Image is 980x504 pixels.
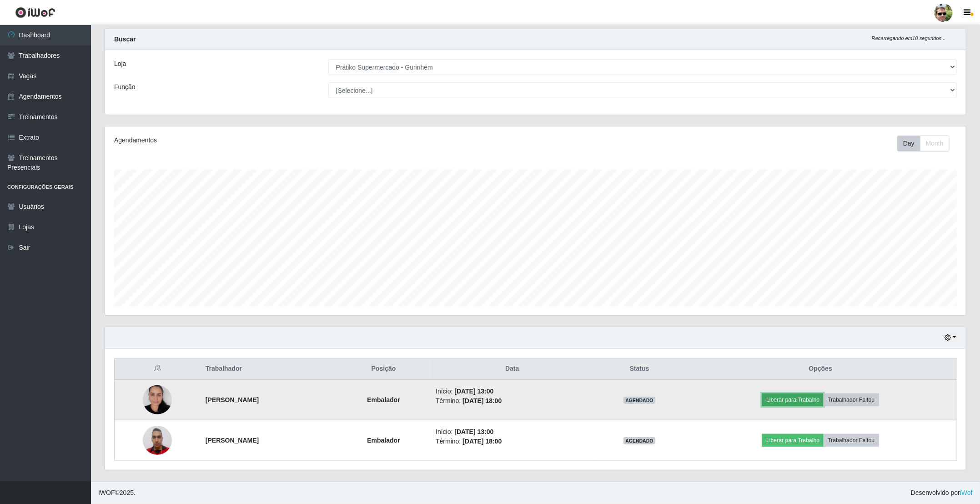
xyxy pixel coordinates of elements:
time: [DATE] 18:00 [462,397,502,404]
li: Término: [436,437,588,446]
button: Liberar para Trabalho [762,434,824,447]
th: Trabalhador [200,358,337,380]
img: CoreUI Logo [15,7,55,18]
i: Recarregando em 10 segundos... [872,35,946,41]
div: Toolbar with button groups [897,136,957,151]
button: Trabalhador Faltou [824,393,879,406]
strong: [PERSON_NAME] [206,396,259,403]
label: Função [114,82,136,92]
li: Início: [436,427,588,437]
strong: Embalador [367,396,400,403]
th: Data [430,358,594,380]
span: © 2025 . [98,488,136,498]
th: Posição [337,358,430,380]
th: Opções [685,358,957,380]
img: 1747520366813.jpeg [143,421,172,459]
span: AGENDADO [623,397,655,404]
strong: Buscar [114,35,136,43]
button: Month [920,136,950,151]
a: iWof [960,489,973,496]
li: Término: [436,396,588,406]
span: IWOF [98,489,115,496]
div: Agendamentos [114,136,457,145]
th: Status [594,358,684,380]
time: [DATE] 18:00 [462,438,502,445]
strong: Embalador [367,437,400,444]
button: Day [897,136,920,151]
li: Início: [436,387,588,396]
time: [DATE] 13:00 [454,388,493,395]
span: Desenvolvido por [911,488,973,498]
time: [DATE] 13:00 [454,428,493,435]
button: Trabalhador Faltou [824,434,879,447]
strong: [PERSON_NAME] [206,437,259,444]
button: Liberar para Trabalho [762,393,824,406]
div: First group [897,136,950,151]
span: AGENDADO [623,437,655,444]
img: 1714754537254.jpeg [143,380,172,419]
label: Loja [114,59,126,69]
